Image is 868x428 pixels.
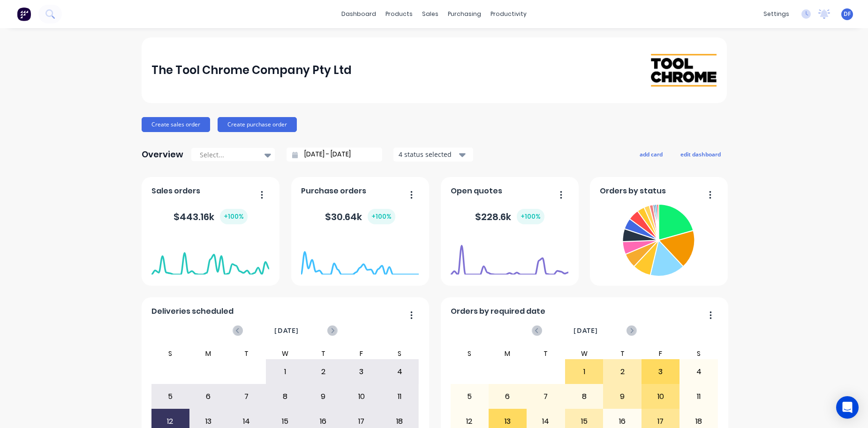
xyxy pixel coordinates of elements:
div: Overview [142,145,183,164]
div: W [565,348,604,359]
div: purchasing [443,7,486,21]
div: 11 [680,385,717,408]
span: Open quotes [451,185,502,197]
a: dashboard [337,7,381,21]
div: $ 30.64k [325,209,395,224]
div: S [380,348,419,359]
img: Factory [17,7,31,21]
div: 10 [343,385,380,408]
button: edit dashboard [674,148,727,160]
div: 5 [151,385,189,408]
div: settings [759,7,794,21]
div: 1 [566,360,603,384]
div: 9 [604,385,641,408]
div: M [189,348,228,359]
div: F [342,348,381,359]
div: T [304,348,342,359]
div: 9 [304,385,342,408]
div: 2 [604,360,641,384]
div: S [151,348,189,359]
div: T [603,348,642,359]
span: Sales orders [151,185,200,197]
span: [DATE] [274,325,299,336]
div: products [381,7,417,21]
button: Create sales order [142,117,210,132]
button: Create purchase order [218,117,297,132]
span: DF [844,10,851,18]
button: add card [634,148,669,160]
div: W [266,348,304,359]
span: [DATE] [574,325,598,336]
div: 8 [566,385,603,408]
div: S [450,348,489,359]
div: 7 [527,385,565,408]
div: + 100 % [368,209,395,224]
div: 3 [642,360,679,384]
div: M [489,348,527,359]
div: Open Intercom Messenger [836,396,859,419]
button: 4 status selected [393,148,473,162]
div: 2 [304,360,342,384]
div: + 100 % [517,209,544,224]
div: S [679,348,718,359]
div: 1 [266,360,304,384]
div: T [527,348,565,359]
span: Purchase orders [301,185,366,197]
div: 4 status selected [399,149,458,159]
div: 4 [381,360,418,384]
div: 5 [451,385,488,408]
div: productivity [486,7,531,21]
img: The Tool Chrome Company Pty Ltd [651,54,717,87]
div: 6 [190,385,227,408]
div: T [227,348,266,359]
div: + 100 % [220,209,248,224]
div: sales [417,7,443,21]
div: 3 [343,360,380,384]
div: 10 [642,385,679,408]
div: 7 [228,385,265,408]
div: $ 228.6k [475,209,544,224]
div: The Tool Chrome Company Pty Ltd [151,61,352,80]
div: 4 [680,360,717,384]
div: $ 443.16k [174,209,248,224]
div: 11 [381,385,418,408]
div: F [642,348,680,359]
span: Orders by status [600,185,666,197]
div: 6 [489,385,527,408]
div: 8 [266,385,304,408]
